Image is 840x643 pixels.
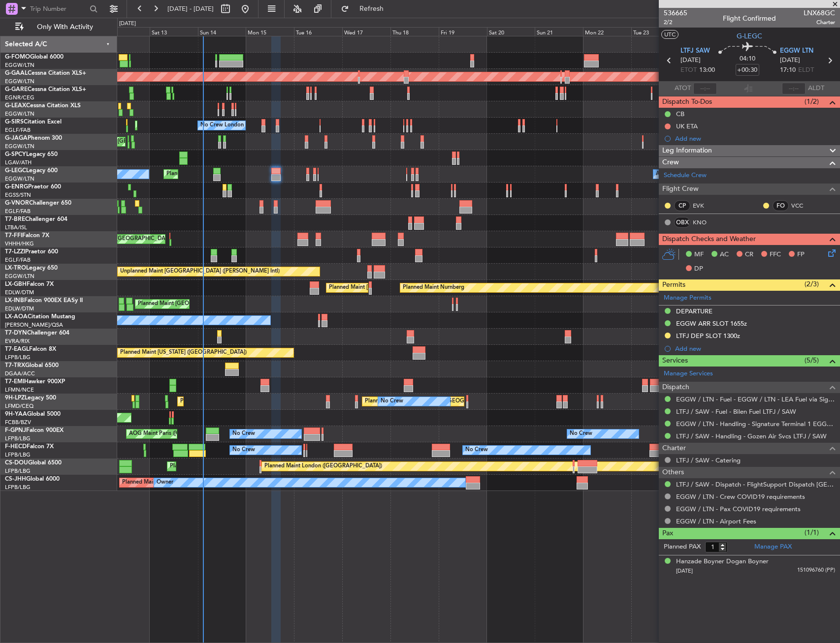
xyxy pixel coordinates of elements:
span: LX-INB [5,298,24,304]
span: CS-DOU [5,460,28,466]
a: EGGW/LTN [5,175,34,183]
span: MF [694,250,704,260]
a: G-GARECessna Citation XLS+ [5,87,86,92]
a: LGAV/ATH [5,159,32,166]
span: EGGW LTN [780,46,813,56]
span: F-GPNJ [5,428,26,433]
a: T7-TRXGlobal 6500 [5,363,59,368]
span: G-JAGA [5,135,28,141]
span: 151096760 (PP) [797,566,835,575]
a: F-GPNJFalcon 900EX [5,428,64,433]
span: T7-TRX [5,363,25,368]
span: G-SIRS [5,119,24,125]
div: Planned Maint [GEOGRAPHIC_DATA] ([GEOGRAPHIC_DATA]) [166,167,322,182]
span: T7-BRE [5,216,25,222]
span: G-LEGC [737,31,762,41]
span: Only With Activity [26,24,104,31]
div: Add new [675,134,835,143]
span: G-LEGC [5,168,26,174]
span: 9H-LPZ [5,395,25,401]
div: No Crew London ([GEOGRAPHIC_DATA]) [200,118,305,133]
a: EGLF/FAB [5,126,31,134]
span: T7-FFI [5,233,22,239]
div: UK ETA [676,122,698,130]
span: T7-DYN [5,330,27,336]
span: Permits [662,279,685,291]
div: Planned Maint [US_STATE] ([GEOGRAPHIC_DATA]) [120,345,247,360]
span: (5/5) [805,355,819,366]
a: EGGW / LTN - Airport Fees [676,517,756,525]
a: LFMN/NCE [5,386,34,394]
span: G-GARE [5,87,28,92]
span: CS-JHH [5,476,26,482]
a: LTFJ / SAW - Dispatch - FlightSupport Dispatch [GEOGRAPHIC_DATA] [676,480,835,489]
div: No Crew [570,427,592,441]
span: Dispatch [662,382,689,393]
span: LTFJ SAW [680,46,710,56]
span: 536665 [664,8,687,18]
a: CS-DOUGlobal 6500 [5,460,62,466]
span: FP [797,250,805,260]
a: LX-INBFalcon 900EX EASy II [5,298,83,304]
a: EGGW / LTN - Crew COVID19 requirements [676,492,805,501]
span: G-GAAL [5,70,28,76]
span: T7-LZZI [5,249,25,255]
a: DGAA/ACC [5,370,35,377]
span: 04:10 [740,54,755,64]
span: LX-TRO [5,265,26,271]
span: ATOT [675,84,691,93]
a: EDLW/DTM [5,305,34,312]
span: (1/2) [805,96,819,107]
a: T7-EMIHawker 900XP [5,379,65,385]
div: A/C Unavailable [GEOGRAPHIC_DATA] ([GEOGRAPHIC_DATA]) [656,167,816,182]
a: CS-JHHGlobal 6000 [5,476,60,482]
a: T7-DYNChallenger 604 [5,330,69,336]
span: G-FOMO [5,54,30,60]
a: G-FOMOGlobal 6000 [5,54,64,60]
a: VHHH/HKG [5,240,34,247]
a: LX-GBHFalcon 7X [5,281,54,287]
a: G-SPCYLegacy 650 [5,152,58,157]
div: Fri 19 [439,27,487,36]
div: No Crew [232,443,255,458]
div: Tue 16 [294,27,342,36]
div: [DATE] [119,20,136,28]
div: Unplanned Maint [GEOGRAPHIC_DATA] ([PERSON_NAME] Intl) [120,264,280,279]
a: LFPB/LBG [5,354,31,361]
span: LX-AOA [5,314,28,320]
a: LTBA/ISL [5,224,27,231]
button: UTC [661,30,678,39]
a: LFPB/LBG [5,451,31,459]
span: Dispatch To-Dos [662,96,712,108]
span: ETOT [680,65,697,75]
span: (1/1) [805,527,819,538]
div: Add new [675,344,835,353]
span: G-VNOR [5,200,29,206]
span: Services [662,355,688,367]
span: Charter [804,18,835,27]
div: DEPARTURE [676,307,712,315]
div: Planned Maint [GEOGRAPHIC_DATA] ([GEOGRAPHIC_DATA]) [180,394,335,409]
span: Refresh [351,5,392,12]
span: [DATE] [680,56,701,65]
span: LNX68GC [804,8,835,18]
a: Manage PAX [754,542,792,552]
span: Crew [662,157,679,168]
a: FCBB/BZV [5,419,31,426]
div: OBX [674,217,690,228]
span: G-LEAX [5,103,26,109]
span: T7-EAGL [5,346,29,352]
a: Manage Permits [664,293,711,303]
a: EGGW / LTN - Fuel - EGGW / LTN - LEA Fuel via Signature in EGGW [676,395,835,403]
a: EGSS/STN [5,191,31,199]
div: Planned Maint [GEOGRAPHIC_DATA] ([GEOGRAPHIC_DATA]) [122,475,277,490]
a: VCC [791,201,813,210]
a: EDLW/DTM [5,289,34,296]
span: ELDT [798,65,814,75]
input: --:-- [693,83,717,94]
span: FFC [770,250,781,260]
a: [PERSON_NAME]/QSA [5,321,63,329]
div: Planned [GEOGRAPHIC_DATA] ([GEOGRAPHIC_DATA]) [365,394,504,409]
div: Thu 18 [390,27,439,36]
a: G-VNORChallenger 650 [5,200,71,206]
